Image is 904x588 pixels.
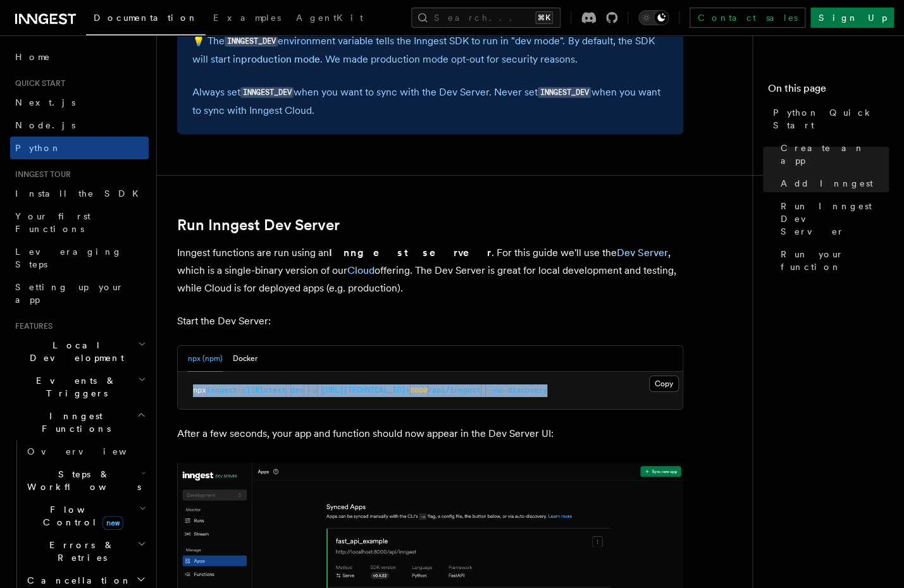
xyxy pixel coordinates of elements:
button: Errors & Retries [22,534,149,569]
span: --no-discovery [485,386,547,395]
button: Steps & Workflows [22,463,149,498]
span: Flow Control [22,503,139,529]
p: Always set when you want to sync with the Dev Server. Never set when you want to sync with Innges... [192,83,668,119]
a: Add Inngest [776,172,889,195]
a: Python [10,137,149,159]
button: npx (npm) [188,346,223,372]
a: Documentation [86,4,206,35]
a: Run Inngest Dev Server [776,195,889,243]
span: Quick start [10,78,65,89]
code: INNGEST_DEV [225,36,278,47]
span: Leveraging Steps [15,247,122,269]
button: Local Development [10,334,149,369]
span: Examples [213,13,281,23]
span: inngest-cli@latest [206,386,286,395]
a: Examples [206,4,288,34]
p: Start the Dev Server: [177,312,683,330]
a: Install the SDK [10,182,149,205]
button: Inngest Functions [10,405,149,440]
span: Steps & Workflows [22,468,141,493]
span: Your first Functions [15,211,90,234]
span: Run Inngest Dev Server [781,200,889,238]
span: Create an app [781,142,889,167]
p: Inngest functions are run using an . For this guide we'll use the , which is a single-binary vers... [177,244,683,297]
span: new [102,516,123,530]
a: Overview [22,440,149,463]
code: INNGEST_DEV [240,87,294,98]
a: Run Inngest Dev Server [177,216,340,234]
span: Local Development [10,339,138,364]
a: Next.js [10,91,149,114]
a: Home [10,46,149,68]
code: INNGEST_DEV [538,87,591,98]
span: Documentation [94,13,198,23]
span: Python Quick Start [773,106,889,132]
a: Python Quick Start [768,101,889,137]
span: [URL][TECHNICAL_ID]: [321,386,410,395]
span: Setting up your app [15,282,124,305]
button: Events & Triggers [10,369,149,405]
a: Dev Server [617,247,668,259]
span: Python [15,143,61,153]
span: Next.js [15,97,75,107]
a: Create an app [776,137,889,172]
button: Copy [649,376,679,392]
strong: Inngest server [329,247,492,259]
span: npx [193,386,206,395]
span: -u [308,386,317,395]
span: Install the SDK [15,188,146,199]
span: Inngest Functions [10,410,137,435]
a: Contact sales [690,8,805,28]
a: production mode [241,53,320,65]
button: Search...⌘K [411,8,560,28]
span: /api/inngest [428,386,481,395]
button: Toggle dark mode [638,10,669,25]
span: Events & Triggers [10,374,138,400]
a: Setting up your app [10,276,149,311]
span: Overview [27,446,158,456]
span: AgentKit [296,13,363,23]
a: Sign Up [810,8,894,28]
span: 8000 [410,386,428,395]
span: dev [290,386,304,395]
a: Your first Functions [10,205,149,240]
a: AgentKit [288,4,371,34]
a: Leveraging Steps [10,240,149,276]
span: Features [10,321,53,331]
p: 💡 The environment variable tells the Inngest SDK to run in "dev mode". By default, the SDK will s... [192,32,668,68]
button: Docker [233,346,257,372]
button: Flow Controlnew [22,498,149,534]
span: Cancellation [22,574,132,587]
span: Errors & Retries [22,539,137,564]
a: Cloud [347,264,375,276]
kbd: ⌘K [535,11,553,24]
p: After a few seconds, your app and function should now appear in the Dev Server UI: [177,425,683,443]
span: Run your function [781,248,889,273]
span: Node.js [15,120,75,130]
a: Run your function [776,243,889,278]
a: Node.js [10,114,149,137]
h4: On this page [768,81,889,101]
span: Inngest tour [10,169,71,180]
span: Add Inngest [781,177,873,190]
span: Home [15,51,51,63]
